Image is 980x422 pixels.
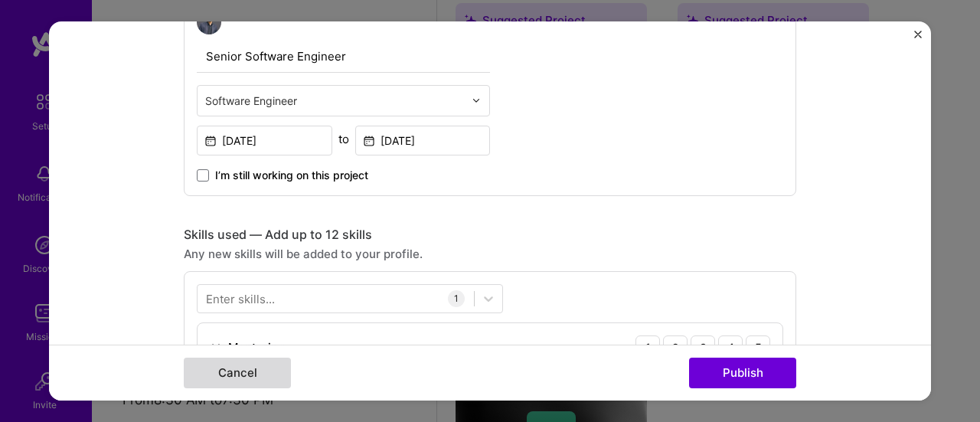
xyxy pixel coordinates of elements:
[184,246,796,262] div: Any new skills will be added to your profile.
[184,358,291,388] button: Cancel
[718,335,743,360] div: 4
[338,131,349,147] div: to
[635,335,660,360] div: 1
[228,339,285,355] div: Mentoring
[206,290,275,306] div: Enter skills...
[197,41,490,73] input: Role Name
[210,342,222,354] img: Remove
[197,126,332,155] input: Date
[448,290,465,307] div: 1
[746,335,770,360] div: 5
[184,227,796,243] div: Skills used — Add up to 12 skills
[691,335,715,360] div: 3
[914,31,922,47] button: Close
[663,335,688,360] div: 2
[355,126,491,155] input: Date
[472,96,481,105] img: drop icon
[215,168,368,183] span: I’m still working on this project
[689,358,796,388] button: Publish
